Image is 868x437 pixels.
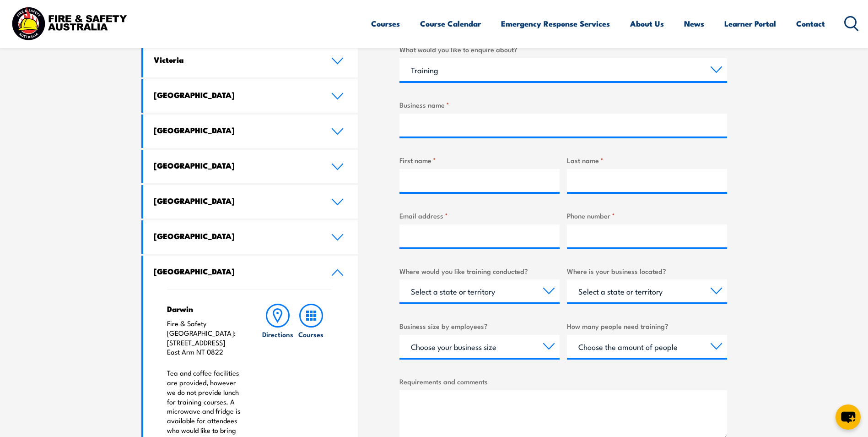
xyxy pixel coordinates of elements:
a: Course Calendar [420,11,481,36]
label: Business size by employees? [399,321,560,331]
a: [GEOGRAPHIC_DATA] [143,115,358,148]
h4: Victoria [154,55,318,65]
label: Phone number [567,210,727,221]
a: Contact [796,11,825,36]
label: Where would you like training conducted? [399,266,560,276]
label: How many people need training? [567,321,727,331]
h4: [GEOGRAPHIC_DATA] [154,90,318,100]
a: [GEOGRAPHIC_DATA] [143,256,358,289]
label: Business name [399,99,727,110]
h4: [GEOGRAPHIC_DATA] [154,196,318,206]
label: First name [399,155,560,165]
a: Learner Portal [724,11,776,36]
p: Fire & Safety [GEOGRAPHIC_DATA]: [STREET_ADDRESS] East Arm NT 0822 [167,319,243,357]
a: About Us [630,11,664,36]
a: [GEOGRAPHIC_DATA] [143,220,358,254]
label: Requirements and comments [399,376,727,387]
a: [GEOGRAPHIC_DATA] [143,150,358,183]
h6: Courses [298,329,323,339]
h4: [GEOGRAPHIC_DATA] [154,125,318,135]
a: News [684,11,704,36]
label: Last name [567,155,727,165]
a: Courses [371,11,400,36]
h4: [GEOGRAPHIC_DATA] [154,231,318,241]
h6: Directions [262,329,293,339]
a: Victoria [143,44,358,77]
h4: [GEOGRAPHIC_DATA] [154,266,318,276]
label: What would you like to enquire about? [399,44,727,55]
label: Email address [399,210,560,221]
a: [GEOGRAPHIC_DATA] [143,79,358,113]
h4: [GEOGRAPHIC_DATA] [154,160,318,170]
label: Where is your business located? [567,266,727,276]
a: [GEOGRAPHIC_DATA] [143,185,358,218]
button: chat-button [836,404,861,430]
h4: Darwin [167,304,243,314]
a: Emergency Response Services [501,11,610,36]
